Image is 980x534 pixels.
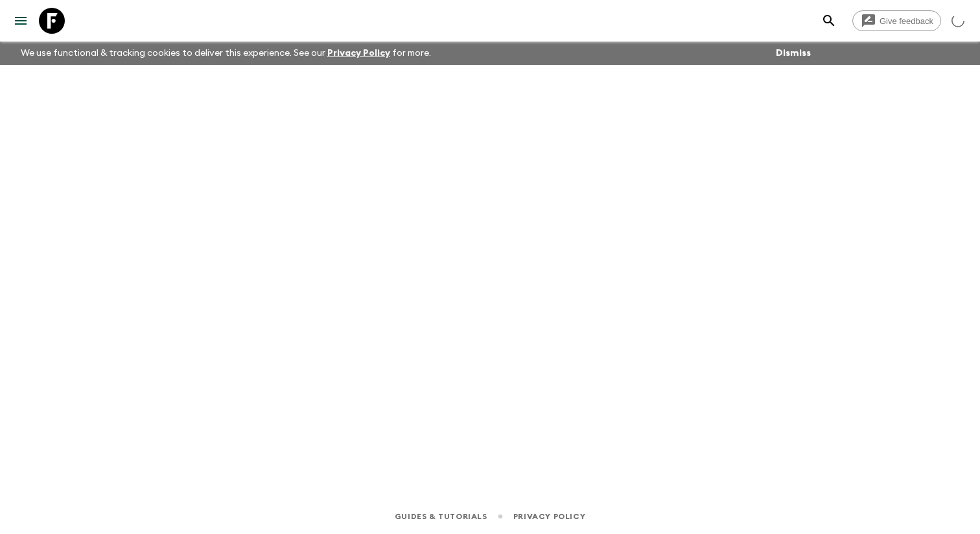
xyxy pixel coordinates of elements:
[327,49,390,58] a: Privacy Policy
[8,8,34,34] button: menu
[16,42,436,65] p: We use functional & tracking cookies to deliver this experience. See our for more.
[816,8,842,34] button: search adventures
[395,509,487,524] a: Guides & Tutorials
[872,16,940,26] span: Give feedback
[773,44,814,62] button: Dismiss
[852,10,941,31] a: Give feedback
[513,509,585,524] a: Privacy Policy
